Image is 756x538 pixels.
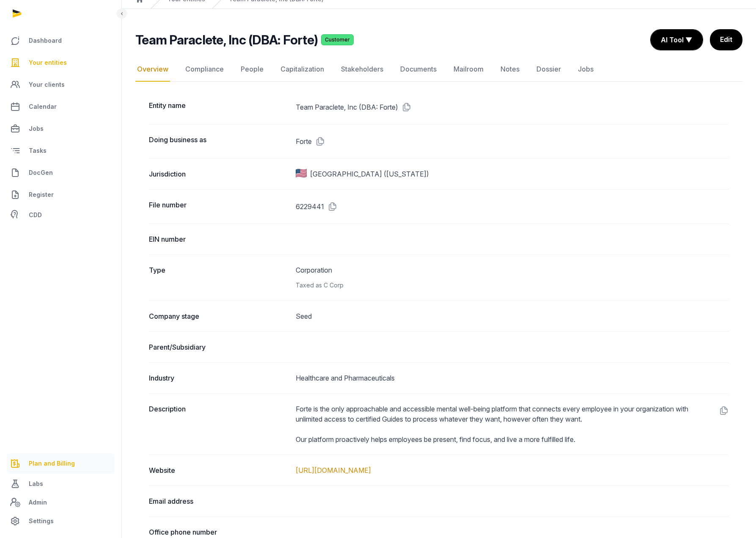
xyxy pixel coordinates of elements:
a: Stakeholders [339,57,385,82]
dd: Seed [296,311,729,321]
a: Dossier [535,57,563,82]
a: Dashboard [7,30,115,51]
dt: Industry [149,373,289,383]
span: Calendar [29,102,57,112]
a: People [239,57,265,82]
a: [URL][DOMAIN_NAME] [296,466,371,475]
a: Capitalization [279,57,326,82]
dd: Forte [296,135,729,148]
h2: Team Paraclete, Inc (DBA: Forte) [135,32,318,47]
button: AI Tool ▼ [651,30,703,50]
dt: Parent/Subsidiary [149,342,289,352]
a: Compliance [184,57,225,82]
a: Documents [399,57,438,82]
dt: Jurisdiction [149,169,289,179]
a: CDD [7,207,115,223]
a: Notes [499,57,521,82]
span: Dashboard [29,36,62,46]
div: Taxed as C Corp [296,280,729,290]
a: DocGen [7,163,115,183]
span: DocGen [29,168,53,178]
a: Mailroom [452,57,485,82]
a: Plan and Billing [7,453,115,474]
a: Jobs [7,119,115,139]
a: Tasks [7,141,115,161]
a: Jobs [576,57,595,82]
dt: Email address [149,496,289,506]
a: Labs [7,474,115,494]
span: Your entities [29,58,67,68]
dd: Healthcare and Pharmaceuticals [296,373,729,383]
a: Admin [7,494,115,511]
a: Your entities [7,52,115,73]
dt: File number [149,200,289,213]
a: Calendar [7,97,115,117]
dd: 6229441 [296,200,729,213]
dt: Doing business as [149,135,289,148]
dd: Forte is the only approachable and accessible mental well-being platform that connects every empl... [296,404,729,444]
span: Your clients [29,80,65,90]
span: CDD [29,210,42,220]
span: [GEOGRAPHIC_DATA] ([US_STATE]) [310,169,429,179]
a: Your clients [7,74,115,95]
nav: Tabs [135,57,742,82]
dt: Description [149,404,289,444]
a: Settings [7,511,115,531]
a: Register [7,185,115,205]
dt: Entity name [149,100,289,114]
span: Labs [29,479,43,489]
dd: Corporation [296,265,729,290]
a: Edit [710,29,742,50]
dt: Office phone number [149,527,289,537]
span: Plan and Billing [29,458,75,469]
a: Overview [135,57,170,82]
dt: Website [149,465,289,475]
span: Admin [29,497,47,508]
dt: Type [149,265,289,290]
span: Settings [29,516,54,526]
span: Register [29,190,54,200]
dd: Team Paraclete, Inc (DBA: Forte) [296,100,729,114]
dt: EIN number [149,234,289,244]
dt: Company stage [149,311,289,321]
span: Tasks [29,146,47,156]
span: Jobs [29,124,44,134]
span: Customer [321,34,354,45]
